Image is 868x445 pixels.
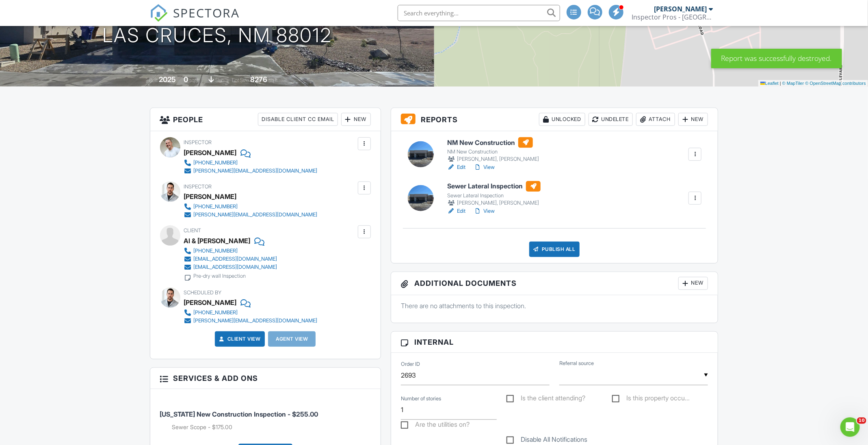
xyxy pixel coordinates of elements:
[184,139,212,145] span: Inspector
[678,277,708,290] div: New
[102,4,332,47] h1: 7366 Sentinel Las Cruces, NM 88012
[447,199,541,207] div: [PERSON_NAME], [PERSON_NAME]
[184,289,222,296] span: Scheduled By
[391,272,718,295] h3: Additional Documents
[447,181,541,192] h6: Sewer Lateral Inspection
[194,160,238,166] div: [PHONE_NUMBER]
[184,184,212,190] span: Inspector
[184,211,318,219] a: [PERSON_NAME][EMAIL_ADDRESS][DOMAIN_NAME]
[194,212,318,218] div: [PERSON_NAME][EMAIL_ADDRESS][DOMAIN_NAME]
[632,13,713,21] div: Inspector Pros - TX
[678,113,708,126] div: New
[447,192,541,199] div: Sewer Lateral Inspection
[780,81,781,86] span: |
[184,317,318,325] a: [PERSON_NAME][EMAIL_ADDRESS][DOMAIN_NAME]
[173,4,240,21] span: SPECTORA
[184,75,188,84] div: 0
[391,108,718,131] h3: Reports
[760,81,779,86] a: Leaflet
[447,149,539,155] div: NM New Construction
[447,137,539,163] a: NM New Construction NM New Construction [PERSON_NAME], [PERSON_NAME]
[559,360,594,367] label: Referral source
[150,4,168,22] img: The Best Home Inspection Software - Spectora
[184,263,277,271] a: [EMAIL_ADDRESS][DOMAIN_NAME]
[589,113,633,126] div: Undelete
[805,81,866,86] a: © OpenStreetMap contributors
[341,113,371,126] div: New
[194,256,277,262] div: [EMAIL_ADDRESS][DOMAIN_NAME]
[268,77,279,83] span: sq.ft.
[184,247,277,255] a: [PHONE_NUMBER]
[447,137,539,148] h6: NM New Construction
[184,159,318,167] a: [PHONE_NUMBER]
[218,335,261,343] a: Client View
[172,423,371,431] li: Add on: Sewer Scope
[194,203,238,210] div: [PHONE_NUMBER]
[150,368,381,389] h3: Services & Add ons
[857,417,866,424] span: 10
[184,296,237,309] div: [PERSON_NAME]
[654,5,707,13] div: [PERSON_NAME]
[189,77,201,83] span: sq. ft.
[447,163,465,171] a: Edit
[159,75,176,84] div: 2025
[398,5,560,21] input: Search everything...
[636,113,675,126] div: Attach
[232,77,249,83] span: Lot Size
[401,361,420,368] label: Order ID
[184,190,237,203] div: [PERSON_NAME]
[194,248,238,254] div: [PHONE_NUMBER]
[401,421,470,431] label: Are the utilities on?
[184,147,237,159] div: [PERSON_NAME]
[447,155,539,163] div: [PERSON_NAME], [PERSON_NAME]
[250,75,267,84] div: 8276
[194,273,246,279] div: Pre-dry wall Inspection
[160,410,318,418] span: [US_STATE] New Construction Inspection - $255.00
[160,395,371,437] li: Service: New Mexico New Construction Inspection
[401,400,497,420] input: Number of stories
[258,113,338,126] div: Disable Client CC Email
[184,203,318,211] a: [PHONE_NUMBER]
[447,207,465,215] a: Edit
[184,235,251,247] div: Al & [PERSON_NAME]
[184,309,318,317] a: [PHONE_NUMBER]
[474,207,495,215] a: View
[474,163,495,171] a: View
[149,77,158,83] span: Built
[782,81,804,86] a: © MapTiler
[507,394,585,404] label: Is the client attending?
[194,264,277,270] div: [EMAIL_ADDRESS][DOMAIN_NAME]
[194,309,238,316] div: [PHONE_NUMBER]
[401,395,441,402] label: Number of stories
[194,168,318,174] div: [PERSON_NAME][EMAIL_ADDRESS][DOMAIN_NAME]
[840,417,860,437] iframe: Intercom live chat
[150,11,240,28] a: SPECTORA
[447,181,541,207] a: Sewer Lateral Inspection Sewer Lateral Inspection [PERSON_NAME], [PERSON_NAME]
[391,332,718,353] h3: Internal
[150,108,381,131] h3: People
[184,227,201,233] span: Client
[612,394,690,404] label: Is this property occupied?
[194,318,318,324] div: [PERSON_NAME][EMAIL_ADDRESS][DOMAIN_NAME]
[539,113,585,126] div: Unlocked
[215,77,224,83] span: slab
[529,242,580,257] div: Publish All
[711,49,842,68] div: Report was successfully destroyed.
[184,255,277,263] a: [EMAIL_ADDRESS][DOMAIN_NAME]
[184,167,318,175] a: [PERSON_NAME][EMAIL_ADDRESS][DOMAIN_NAME]
[401,301,708,310] p: There are no attachments to this inspection.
